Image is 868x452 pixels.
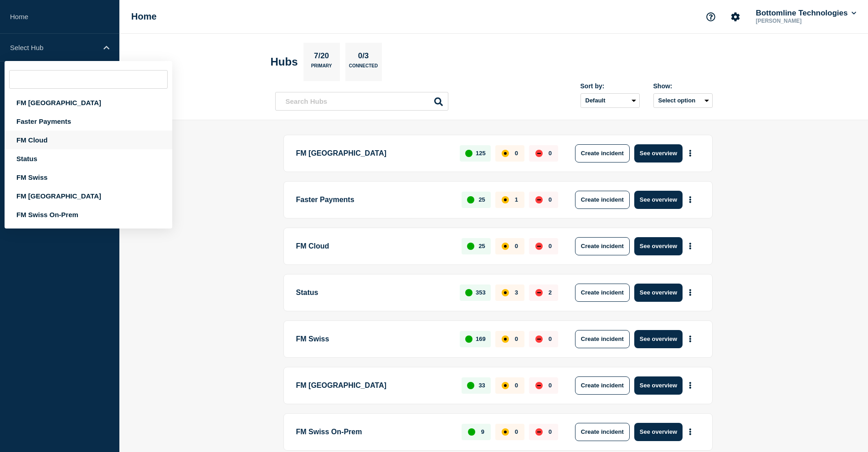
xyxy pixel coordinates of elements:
[575,237,630,255] button: Create incident
[5,149,172,168] div: Status
[502,382,509,389] div: affected
[10,44,98,51] p: Select Hub
[549,382,552,389] p: 0
[535,196,543,203] div: down
[296,284,450,302] p: Status
[275,92,448,111] input: Search Hubs
[478,382,485,389] p: 33
[535,382,543,389] div: down
[754,9,858,18] button: Bottomline Technologies
[467,243,474,250] div: up
[684,423,696,440] button: More actions
[467,196,474,203] div: up
[271,56,298,68] h2: Hubs
[502,196,509,203] div: affected
[296,423,452,441] p: FM Swiss On-Prem
[5,168,172,187] div: FM Swiss
[684,191,696,208] button: More actions
[478,196,485,203] p: 25
[468,428,475,436] div: up
[684,377,696,394] button: More actions
[349,63,378,73] p: Connected
[481,428,484,435] p: 9
[515,382,518,389] p: 0
[502,150,509,157] div: affected
[684,330,696,347] button: More actions
[580,82,640,90] div: Sort by:
[478,243,485,249] p: 25
[5,187,172,205] div: FM [GEOGRAPHIC_DATA]
[296,330,450,348] p: FM Swiss
[634,144,683,163] button: See overview
[131,11,157,22] h1: Home
[684,145,696,162] button: More actions
[634,423,683,441] button: See overview
[515,428,518,435] p: 0
[634,330,683,348] button: See overview
[549,243,552,249] p: 0
[653,93,713,108] button: Select option
[515,196,518,203] p: 1
[5,93,172,112] div: FM [GEOGRAPHIC_DATA]
[754,18,849,24] p: [PERSON_NAME]
[476,335,486,342] p: 169
[476,150,486,157] p: 125
[684,238,696,254] button: More actions
[634,376,683,395] button: See overview
[580,93,640,108] select: Sort by
[5,112,172,131] div: Faster Payments
[535,335,543,343] div: down
[535,243,543,250] div: down
[575,284,630,302] button: Create incident
[634,284,683,302] button: See overview
[476,289,486,296] p: 353
[701,7,720,26] button: Support
[465,150,473,157] div: up
[515,335,518,342] p: 0
[502,428,509,436] div: affected
[311,63,332,73] p: Primary
[575,191,630,209] button: Create incident
[549,289,552,296] p: 2
[726,7,745,26] button: Account settings
[575,144,630,163] button: Create incident
[549,150,552,157] p: 0
[502,335,509,343] div: affected
[535,428,543,436] div: down
[653,82,713,90] div: Show:
[296,237,452,255] p: FM Cloud
[296,191,452,209] p: Faster Payments
[310,51,332,63] p: 7/20
[575,376,630,395] button: Create incident
[535,150,543,157] div: down
[502,243,509,250] div: affected
[465,335,473,343] div: up
[5,205,172,224] div: FM Swiss On-Prem
[535,289,543,296] div: down
[634,237,683,255] button: See overview
[684,284,696,301] button: More actions
[575,330,630,348] button: Create incident
[296,376,452,395] p: FM [GEOGRAPHIC_DATA]
[515,150,518,157] p: 0
[5,131,172,149] div: FM Cloud
[515,289,518,296] p: 3
[354,51,372,63] p: 0/3
[515,243,518,249] p: 0
[634,191,683,209] button: See overview
[465,289,473,296] div: up
[467,382,474,389] div: up
[296,144,450,163] p: FM [GEOGRAPHIC_DATA]
[575,423,630,441] button: Create incident
[549,428,552,435] p: 0
[549,335,552,342] p: 0
[502,289,509,296] div: affected
[549,196,552,203] p: 0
